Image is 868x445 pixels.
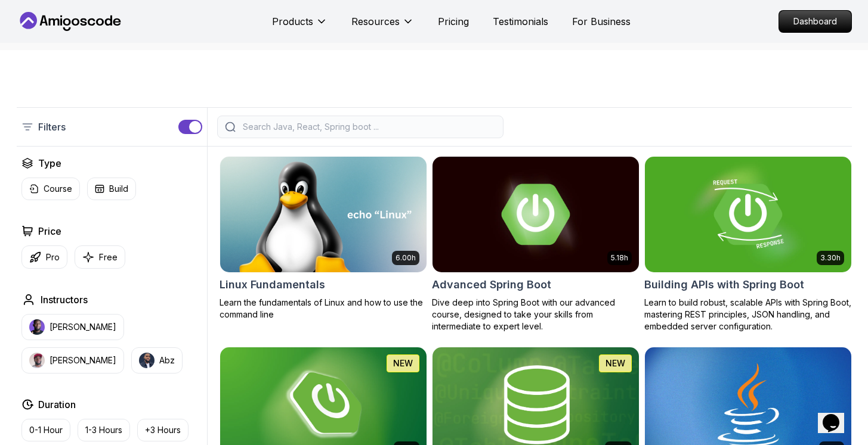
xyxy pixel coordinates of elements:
[351,14,414,38] button: Resources
[779,11,851,32] p: Dashboard
[85,424,122,436] p: 1-3 Hours
[29,319,45,335] img: instructor img
[41,292,88,307] h2: Instructors
[572,14,631,29] a: For Business
[99,251,118,263] p: Free
[779,10,852,33] a: Dashboard
[644,276,804,293] h2: Building APIs with Spring Boot
[220,297,427,320] p: Learn the fundamentals of Linux and how to use the command line
[272,14,328,38] button: Products
[159,354,175,366] p: Abz
[21,347,124,374] button: instructor img[PERSON_NAME]
[131,347,183,374] button: instructor imgAbz
[645,157,851,272] img: Building APIs with Spring Boot card
[644,297,852,332] p: Learn to build robust, scalable APIs with Spring Boot, mastering REST principles, JSON handling, ...
[644,156,852,332] a: Building APIs with Spring Boot card3.30hBuilding APIs with Spring BootLearn to build robust, scal...
[145,424,181,436] p: +3 Hours
[38,224,61,238] h2: Price
[50,321,116,333] p: [PERSON_NAME]
[38,397,76,412] h2: Duration
[240,121,496,133] input: Search Java, React, Spring boot ...
[272,14,313,29] p: Products
[29,353,45,368] img: instructor img
[38,120,66,134] p: Filters
[433,157,639,272] img: Advanced Spring Boot card
[393,357,413,369] p: NEW
[220,156,427,320] a: Linux Fundamentals card6.00hLinux FundamentalsLearn the fundamentals of Linux and how to use the ...
[44,183,72,195] p: Course
[351,14,400,29] p: Resources
[21,245,67,269] button: Pro
[818,397,856,433] iframe: chat widget
[46,251,60,263] p: Pro
[75,245,125,269] button: Free
[137,419,189,441] button: +3 Hours
[29,424,63,436] p: 0-1 Hour
[438,14,469,29] a: Pricing
[50,354,116,366] p: [PERSON_NAME]
[493,14,548,29] a: Testimonials
[432,297,640,332] p: Dive deep into Spring Boot with our advanced course, designed to take your skills from intermedia...
[220,276,325,293] h2: Linux Fundamentals
[21,178,80,200] button: Course
[38,156,61,170] h2: Type
[432,156,640,332] a: Advanced Spring Boot card5.18hAdvanced Spring BootDive deep into Spring Boot with our advanced co...
[21,314,124,340] button: instructor img[PERSON_NAME]
[220,157,427,272] img: Linux Fundamentals card
[78,419,130,441] button: 1-3 Hours
[109,183,128,195] p: Build
[139,353,155,368] img: instructor img
[606,357,625,369] p: NEW
[21,419,70,441] button: 0-1 Hour
[87,178,136,200] button: Build
[432,276,551,293] h2: Advanced Spring Boot
[611,253,628,263] p: 5.18h
[820,253,841,263] p: 3.30h
[396,253,416,263] p: 6.00h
